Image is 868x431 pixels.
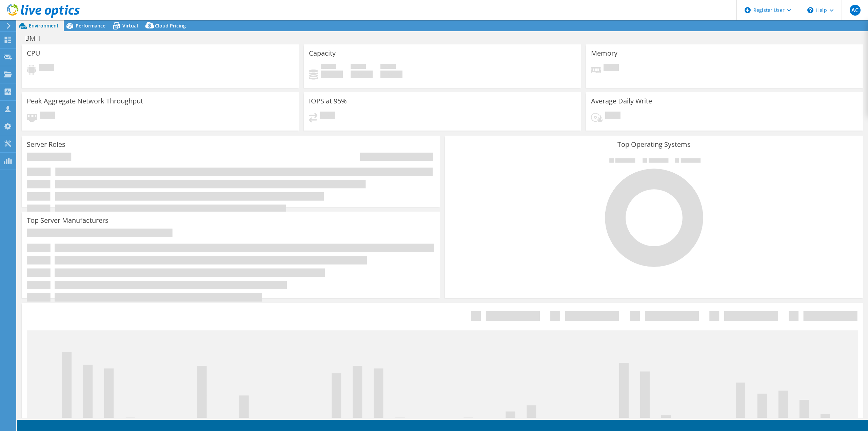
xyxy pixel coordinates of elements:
[155,22,186,29] span: Cloud Pricing
[39,64,54,73] span: Pending
[76,22,105,29] span: Performance
[604,64,619,73] span: Pending
[320,112,335,121] span: Pending
[850,5,861,16] span: AC
[321,71,343,78] h4: 0 GiB
[27,50,40,57] h3: CPU
[380,64,396,71] span: Total
[29,22,59,29] span: Environment
[591,50,617,57] h3: Memory
[807,7,813,13] svg: \n
[122,22,138,29] span: Virtual
[309,97,347,105] h3: IOPS at 95%
[40,112,55,121] span: Pending
[309,50,336,57] h3: Capacity
[351,71,373,78] h4: 0 GiB
[450,141,858,148] h3: Top Operating Systems
[22,35,51,42] h1: BMH
[27,97,143,105] h3: Peak Aggregate Network Throughput
[380,71,402,78] h4: 0 GiB
[591,97,652,105] h3: Average Daily Write
[605,112,620,121] span: Pending
[351,64,366,71] span: Free
[321,64,336,71] span: Used
[27,217,108,224] h3: Top Server Manufacturers
[27,141,65,148] h3: Server Roles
